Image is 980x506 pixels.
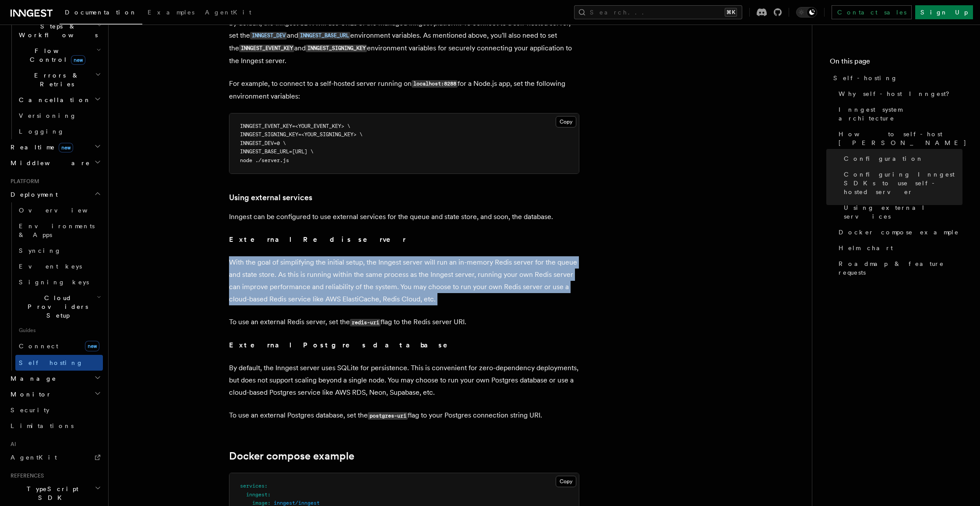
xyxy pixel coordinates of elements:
[556,116,576,127] button: Copy
[7,402,103,418] a: Security
[7,159,90,167] span: Middleware
[574,5,742,19] button: Search...⌘K
[142,3,200,24] a: Examples
[298,32,350,39] code: INNGEST_BASE_URL
[229,191,312,204] a: Using external services
[15,67,103,92] button: Errors & Retries
[15,294,97,320] span: Cloud Providers Setup
[15,243,103,258] a: Syncing
[15,290,103,323] button: Cloud Providers Setup
[240,483,264,489] span: services
[556,476,576,487] button: Copy
[15,22,98,39] span: Steps & Workflows
[840,166,962,200] a: Configuring Inngest SDKs to use self-hosted server
[268,492,271,498] span: :
[229,78,579,103] p: For example, to connect to a self-hosted server running on for a Node.js app, set the following e...
[844,170,962,196] span: Configuring Inngest SDKs to use self-hosted server
[7,390,52,399] span: Monitor
[15,202,103,218] a: Overview
[844,203,962,221] span: Using external services
[229,362,579,399] p: By default, the Inngest server uses SQLite for persistence. This is convenient for zero-dependenc...
[7,374,56,383] span: Manage
[412,80,458,88] code: localhost:8288
[15,124,103,139] a: Logging
[832,5,912,19] a: Contact sales
[15,92,103,108] button: Cancellation
[833,74,898,82] span: Self-hosting
[7,481,103,506] button: TypeScript SDK
[71,55,85,65] span: new
[7,178,39,185] span: Platform
[835,256,962,280] a: Roadmap & feature requests
[229,450,354,462] a: Docker compose example
[7,3,103,139] div: Inngest Functions
[15,258,103,274] a: Event keys
[350,319,381,326] code: redis-uri
[835,102,962,126] a: Inngest system architecture
[7,449,103,465] a: AgentKit
[830,70,962,86] a: Self-hosting
[7,139,103,155] button: Realtimenew
[229,17,579,67] p: By default, the Inngest SDK will use URLs of the managed Inngest platform. To connect to a self-h...
[840,151,962,166] a: Configuration
[229,211,579,223] p: Inngest can be configured to use external services for the queue and state store, and soon, the d...
[840,200,962,224] a: Using external services
[19,279,89,286] span: Signing keys
[15,218,103,243] a: Environments & Apps
[839,105,962,123] span: Inngest system architecture
[830,56,962,70] h4: On this page
[11,454,57,461] span: AgentKit
[229,316,579,329] p: To use an external Redis server, set the flag to the Redis server URI.
[85,341,99,351] span: new
[839,89,955,98] span: Why self-host Inngest?
[250,32,287,39] code: INNGEST_DEV
[15,355,103,371] a: Self hosting
[7,143,73,152] span: Realtime
[15,96,91,104] span: Cancellation
[915,5,973,19] a: Sign Up
[246,492,268,498] span: inngest
[252,500,268,506] span: image
[839,244,893,252] span: Helm chart
[19,247,61,254] span: Syncing
[15,108,103,124] a: Versioning
[200,3,257,24] a: AgentKit
[19,128,64,135] span: Logging
[306,45,367,52] code: INNGEST_SIGNING_KEY
[15,71,95,88] span: Errors & Retries
[7,386,103,402] button: Monitor
[240,123,350,129] span: INNGEST_EVENT_KEY=<YOUR_EVENT_KEY> \
[19,112,77,119] span: Versioning
[839,259,962,277] span: Roadmap & feature requests
[15,18,103,43] button: Steps & Workflows
[65,9,137,16] span: Documentation
[229,341,460,349] strong: External Postgres database
[240,131,363,138] span: INNGEST_SIGNING_KEY=<YOUR_SIGNING_KEY> \
[19,343,58,350] span: Connect
[240,140,286,146] span: INNGEST_DEV=0 \
[7,202,103,371] div: Deployment
[274,500,320,506] span: inngest/inngest
[7,441,16,448] span: AI
[229,409,579,422] p: To use an external Postgres database, set the flag to your Postgres connection string URI.
[835,224,962,240] a: Docker compose example
[839,228,959,237] span: Docker compose example
[19,207,109,214] span: Overview
[7,485,95,502] span: TypeScript SDK
[796,7,817,18] button: Toggle dark mode
[240,157,289,163] span: node ./server.js
[59,143,73,152] span: new
[839,130,967,147] span: How to self-host [PERSON_NAME]
[229,256,579,305] p: With the goal of simplifying the initial setup, the Inngest server will run an in-memory Redis se...
[7,187,103,202] button: Deployment
[15,43,103,67] button: Flow Controlnew
[15,46,96,64] span: Flow Control
[15,274,103,290] a: Signing keys
[7,418,103,434] a: Limitations
[368,412,408,420] code: postgres-uri
[148,9,194,16] span: Examples
[268,500,271,506] span: :
[264,483,268,489] span: :
[7,371,103,386] button: Manage
[239,45,294,52] code: INNGEST_EVENT_KEY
